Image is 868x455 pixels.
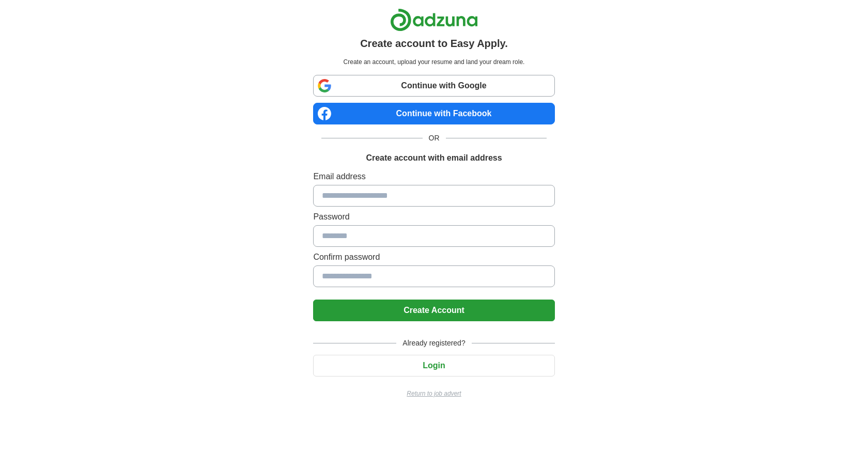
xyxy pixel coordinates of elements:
[313,251,554,263] label: Confirm password
[313,211,554,223] label: Password
[396,338,471,349] span: Already registered?
[423,133,446,144] span: OR
[313,300,554,321] button: Create Account
[360,36,508,51] h1: Create account to Easy Apply.
[313,355,554,376] button: Login
[313,389,554,398] a: Return to job advert
[366,152,502,164] h1: Create account with email address
[313,170,554,183] label: Email address
[390,8,478,32] img: Adzuna logo
[313,361,554,370] a: Login
[313,103,554,124] a: Continue with Facebook
[313,75,554,97] a: Continue with Google
[315,57,552,67] p: Create an account, upload your resume and land your dream role.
